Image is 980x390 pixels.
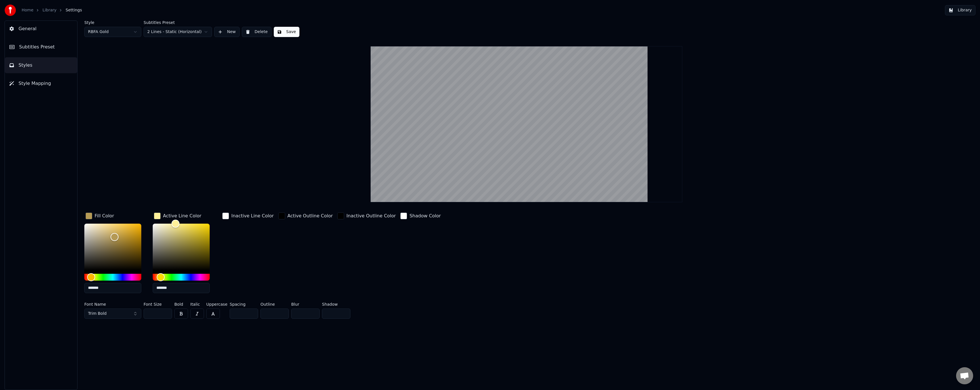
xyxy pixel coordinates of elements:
[190,302,204,306] label: Italic
[163,213,201,219] div: Active Line Color
[399,211,442,220] button: Shadow Color
[277,211,334,220] button: Active Outline Color
[84,302,141,306] label: Font Name
[409,213,441,219] div: Shadow Color
[19,44,55,50] span: Subtitles Preset
[956,367,973,384] div: Open de chat
[322,302,350,306] label: Shadow
[153,274,210,281] div: Hue
[214,27,240,37] button: New
[5,75,77,91] button: Style Mapping
[84,224,141,270] div: Color
[291,302,320,306] label: Blur
[42,7,56,13] a: Library
[242,27,271,37] button: Delete
[153,211,203,220] button: Active Line Color
[144,302,172,306] label: Font Size
[88,311,107,317] span: Trim Bold
[153,224,210,270] div: Color
[19,62,32,69] span: Styles
[19,25,36,32] span: General
[174,302,188,306] label: Bold
[206,302,227,306] label: Uppercase
[95,213,114,219] div: Fill Color
[84,21,141,24] label: Style
[287,213,333,219] div: Active Outline Color
[260,302,289,306] label: Outline
[5,39,77,55] button: Subtitles Preset
[221,211,275,220] button: Inactive Line Color
[230,302,258,306] label: Spacing
[84,274,141,281] div: Hue
[84,211,115,220] button: Fill Color
[22,7,33,13] a: Home
[231,213,274,219] div: Inactive Line Color
[144,21,212,24] label: Subtitles Preset
[66,7,82,13] span: Settings
[19,80,51,87] span: Style Mapping
[22,7,82,13] nav: breadcrumb
[945,5,975,15] button: Library
[346,213,396,219] div: Inactive Outline Color
[5,5,16,16] img: youka
[274,27,299,37] button: Save
[5,21,77,37] button: General
[5,57,77,73] button: Styles
[336,211,397,220] button: Inactive Outline Color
